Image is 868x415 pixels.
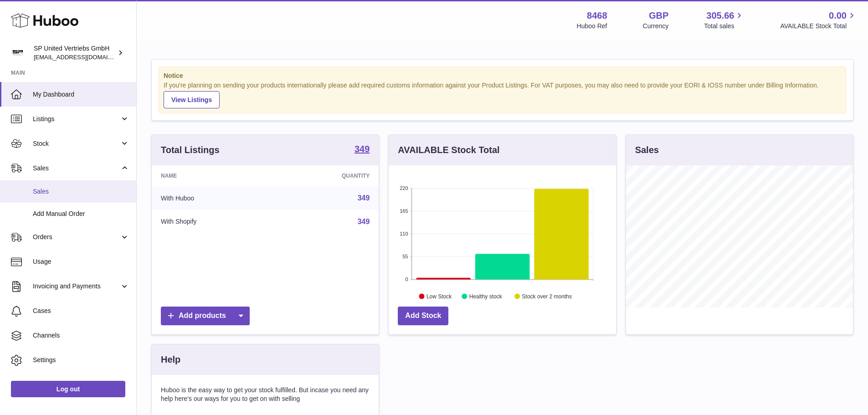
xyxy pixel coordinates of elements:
a: 349 [358,218,370,225]
h3: AVAILABLE Stock Total [398,144,499,156]
span: Orders [33,233,120,241]
text: Stock over 2 months [522,293,572,299]
a: View Listings [164,91,220,108]
h3: Total Listings [161,144,220,156]
th: Quantity [274,165,379,186]
a: 349 [358,194,370,202]
span: Total sales [704,22,745,31]
a: 349 [354,144,370,155]
td: With Shopify [152,210,274,234]
span: My Dashboard [33,90,129,99]
a: Add Stock [398,307,448,325]
text: 165 [400,208,408,214]
text: Low Stock [426,293,452,299]
p: Huboo is the easy way to get your stock fulfilled. But incase you need any help here's our ways f... [161,386,370,403]
span: Add Manual Order [33,210,129,218]
span: Sales [33,164,120,173]
text: 55 [403,254,408,259]
div: Huboo Ref [577,22,607,31]
a: 0.00 AVAILABLE Stock Total [780,10,857,31]
a: Add products [161,307,250,325]
th: Name [152,165,274,186]
h3: Help [161,354,180,366]
text: 220 [400,185,408,191]
text: 0 [406,277,408,282]
td: With Huboo [152,186,274,210]
span: Listings [33,115,120,123]
div: Currency [643,22,669,31]
span: 305.66 [706,10,734,22]
span: Channels [33,331,129,340]
span: Usage [33,257,129,266]
span: [EMAIL_ADDRESS][DOMAIN_NAME] [34,53,134,61]
a: 305.66 Total sales [704,10,745,31]
h3: Sales [635,144,659,156]
a: Log out [11,381,125,397]
span: Invoicing and Payments [33,282,120,291]
span: Cases [33,307,129,315]
img: internalAdmin-8468@internal.huboo.com [11,46,25,60]
span: Settings [33,356,129,364]
strong: GBP [649,10,668,22]
span: AVAILABLE Stock Total [780,22,857,31]
strong: Notice [164,72,841,80]
span: 0.00 [829,10,847,22]
strong: 349 [354,144,370,154]
div: SP United Vertriebs GmbH [34,44,116,61]
span: Stock [33,139,120,148]
div: If you're planning on sending your products internationally please add required customs informati... [164,81,841,108]
strong: 8468 [587,10,607,22]
text: Healthy stock [469,293,503,299]
text: 110 [400,231,408,236]
span: Sales [33,187,129,196]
